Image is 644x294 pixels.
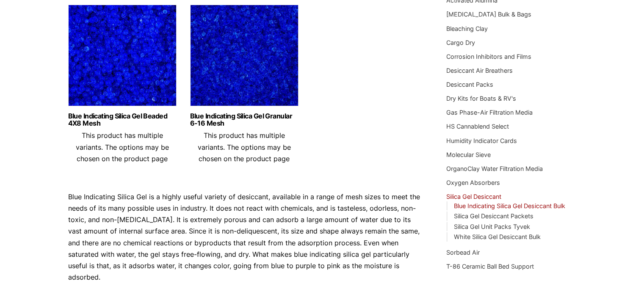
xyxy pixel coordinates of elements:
p: Blue Indicating Silica Gel is a highly useful variety of desiccant, available in a range of mesh ... [68,191,421,283]
a: Silica Gel Desiccant Packets [453,212,533,220]
a: [MEDICAL_DATA] Bulk & Bags [446,11,531,18]
span: This product has multiple variants. The options may be chosen on the product page [76,131,169,162]
a: Desiccant Air Breathers [446,67,513,74]
a: Gas Phase-Air Filtration Media [446,109,533,116]
a: Cargo Dry [446,39,475,46]
a: Oxygen Absorbers [446,179,500,186]
a: Dry Kits for Boats & RV's [446,95,516,102]
a: Corrosion Inhibitors and Films [446,53,531,60]
a: White Silica Gel Desiccant Bulk [453,233,540,240]
a: T-86 Ceramic Ball Bed Support [446,263,534,270]
a: Silica Gel Desiccant [446,193,501,200]
a: Silica Gel Unit Packs Tyvek [453,223,530,230]
span: This product has multiple variants. The options may be chosen on the product page [198,131,291,162]
a: Molecular Sieve [446,151,491,158]
a: Humidity Indicator Cards [446,137,517,144]
a: Blue Indicating Silica Gel Granular 6-16 Mesh [190,113,299,127]
a: HS Cannablend Select [446,123,509,130]
a: Bleaching Clay [446,25,488,32]
a: Blue Indicating Silica Gel Desiccant Bulk [453,202,565,209]
a: Sorbead Air [446,249,480,256]
a: OrganoClay Water Filtration Media [446,165,543,172]
a: Desiccant Packs [446,81,493,88]
a: Blue Indicating Silica Gel Beaded 4X8 Mesh [68,113,177,127]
